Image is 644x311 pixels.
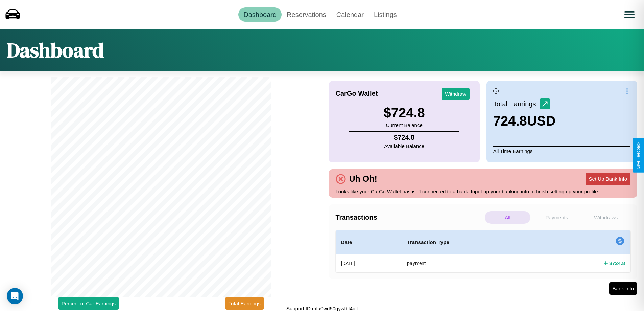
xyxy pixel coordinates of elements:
h4: Transactions [336,214,483,221]
button: Total Earnings [225,297,264,310]
p: Withdraws [583,211,629,224]
p: Payments [534,211,579,224]
h3: 724.8 USD [493,113,556,129]
table: simple table [336,230,631,272]
a: Calendar [331,7,369,22]
h4: Uh Oh! [346,174,381,184]
h4: $ 724.8 [609,260,625,267]
h4: Date [341,238,397,246]
p: Looks like your CarGo Wallet has isn't connected to a bank. Input up your banking info to finish ... [336,187,631,196]
div: Give Feedback [636,142,641,169]
h1: Dashboard [7,36,104,64]
button: Open menu [620,5,639,24]
p: Total Earnings [493,98,540,110]
a: Listings [369,7,402,22]
p: Current Balance [383,120,425,130]
div: Open Intercom Messenger [7,288,23,304]
h4: $ 724.8 [384,134,424,141]
a: Dashboard [238,7,282,22]
th: payment [402,254,542,272]
p: All [485,211,530,224]
th: [DATE] [336,254,402,272]
p: Available Balance [384,141,424,151]
h4: Transaction Type [407,238,536,246]
button: Set Up Bank Info [586,173,630,185]
button: Percent of Car Earnings [58,297,119,310]
button: Withdraw [442,88,470,100]
h3: $ 724.8 [383,105,425,120]
a: Reservations [282,7,331,22]
h4: CarGo Wallet [336,90,378,97]
button: Bank Info [609,282,637,295]
p: All Time Earnings [493,146,630,156]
